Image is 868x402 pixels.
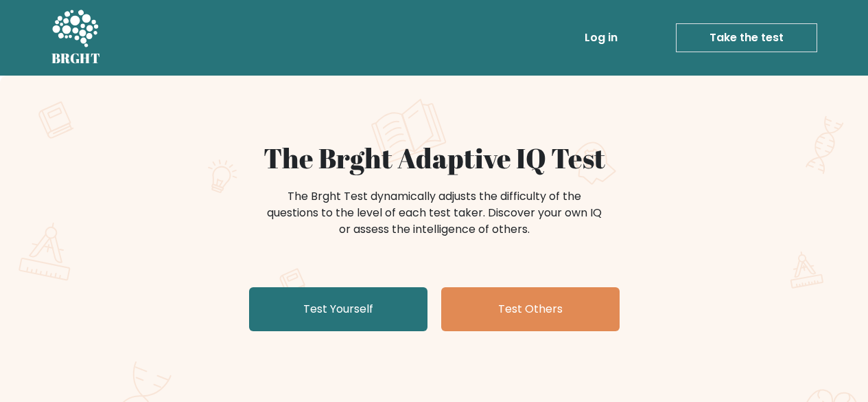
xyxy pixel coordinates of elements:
a: Take the test [676,23,817,52]
a: Test Yourself [249,287,427,331]
a: Log in [579,24,623,52]
a: BRGHT [51,5,101,70]
h1: The Brght Adaptive IQ Test [99,142,769,175]
div: The Brght Test dynamically adjusts the difficulty of the questions to the level of each test take... [263,188,606,238]
h5: BRGHT [51,50,101,67]
a: Test Others [441,287,620,331]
